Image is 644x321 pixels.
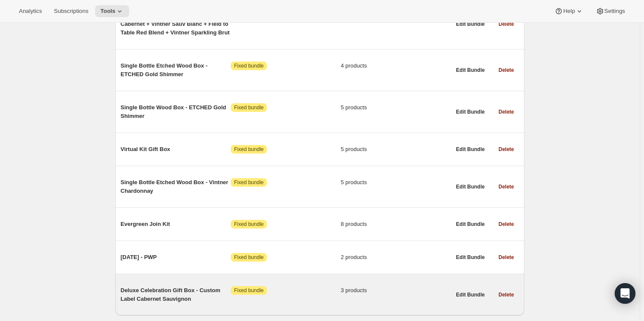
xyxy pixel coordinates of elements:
span: Edit Bundle [456,254,485,261]
span: Delete [498,108,514,115]
span: Edit Bundle [456,221,485,228]
span: Fixed bundle [234,287,264,294]
span: Fixed bundle [234,62,264,69]
button: Subscriptions [49,5,93,17]
span: 8 products [341,220,451,228]
span: Delete [498,67,514,74]
button: Delete [493,251,519,263]
span: Single Bottle Etched Wood Box - Vintner Chardonnay [121,178,231,195]
span: Fixed bundle [234,146,264,153]
span: Single Bottle Wood Box - ETCHED Gold Shimmer [121,103,231,120]
span: Settings [604,8,625,15]
span: Edit Bundle [456,21,485,28]
div: Open Intercom Messenger [615,283,635,304]
span: Delete [498,221,514,228]
span: Delete [498,254,514,261]
button: Delete [493,18,519,30]
span: 2 products [341,253,451,262]
span: Fixed bundle [234,179,264,186]
button: Delete [493,289,519,301]
span: Edit Bundle [456,67,485,74]
button: Tools [95,5,129,17]
span: 3 products [341,286,451,295]
button: Delete [493,143,519,155]
span: Deluxe Celebration Gift Box - Custom Label Cabernet Sauvignon [121,286,231,303]
button: Delete [493,64,519,76]
span: Fixed bundle [234,104,264,111]
button: Edit Bundle [451,289,490,301]
span: 4 Bottle Etched Wood Box - Vintner Cabernet + Vintner Sauv Blanc + Field to Table Red Blend + Vin... [121,11,231,37]
button: Edit Bundle [451,218,490,230]
span: Virtual Kit Gift Box [121,145,231,154]
button: Edit Bundle [451,143,490,155]
button: Analytics [14,5,47,17]
button: Edit Bundle [451,181,490,193]
button: Edit Bundle [451,18,490,30]
span: [DATE] - PWP [121,253,231,262]
span: 5 products [341,103,451,112]
button: Help [549,5,588,17]
span: Delete [498,21,514,28]
span: 4 products [341,62,451,70]
span: Delete [498,183,514,190]
span: Analytics [19,8,42,15]
span: Tools [100,8,115,15]
button: Delete [493,181,519,193]
button: Edit Bundle [451,64,490,76]
span: Delete [498,146,514,153]
span: Fixed bundle [234,221,264,228]
span: Help [563,8,575,15]
span: Delete [498,291,514,298]
span: Edit Bundle [456,291,485,298]
button: Settings [591,5,630,17]
button: Delete [493,106,519,118]
span: Subscriptions [54,8,88,15]
button: Edit Bundle [451,106,490,118]
button: Delete [493,218,519,230]
span: Edit Bundle [456,183,485,190]
span: Edit Bundle [456,146,485,153]
span: Single Bottle Etched Wood Box - ETCHED Gold Shimmer [121,62,231,79]
span: Evergreen Join Kit [121,220,231,228]
span: 5 products [341,145,451,154]
span: Edit Bundle [456,108,485,115]
span: Fixed bundle [234,254,264,261]
span: 5 products [341,178,451,187]
button: Edit Bundle [451,251,490,263]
